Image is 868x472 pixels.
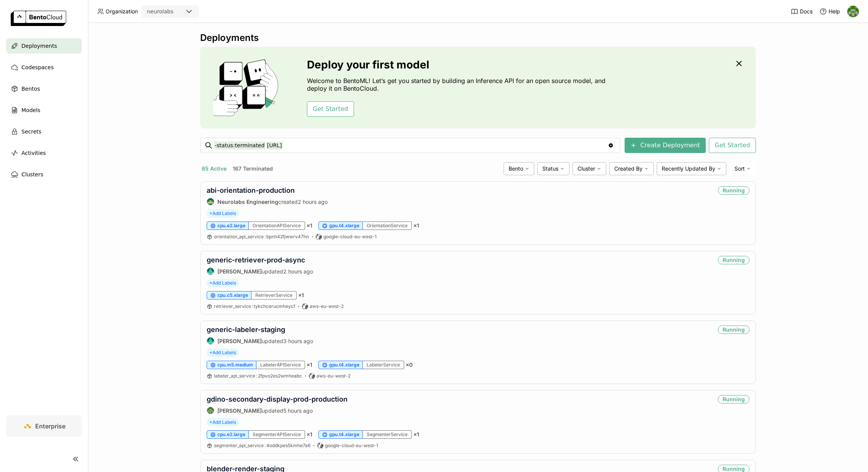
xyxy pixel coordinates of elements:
[829,8,840,15] span: Help
[509,165,523,172] span: Bento
[718,326,749,334] div: Running
[231,164,274,174] button: 167 Terminated
[21,84,40,93] span: Bentos
[214,443,310,449] a: segmenter_api_service:4oddkpes5kmhe7a6
[573,162,606,175] div: Cluster
[800,8,813,15] span: Docs
[207,256,305,264] a: generic-retriever-prod-async
[21,127,41,136] span: Secrets
[207,268,214,275] img: Calin Cojocaru
[174,8,175,16] input: Selected neurolabs.
[504,162,534,175] div: Bento
[207,337,214,344] img: Calin Cojocaru
[207,198,328,205] div: created
[249,430,305,439] div: SegmenterAPIService
[329,362,359,368] span: gpu.t4.xlarge
[207,337,313,345] div: updated
[217,292,248,298] span: cpu.c5.xlarge
[657,162,726,175] div: Recently Updated By
[614,165,643,172] span: Created By
[21,63,54,72] span: Codespaces
[207,407,214,414] img: Toby Thomas
[207,395,348,403] a: gdino-secondary-display-prod-production
[406,361,413,368] span: × 0
[214,373,302,379] a: labeler_api_service:2fpvo2es2wmheabc
[264,234,266,239] span: :
[207,418,239,426] span: +Add Labels
[217,338,262,344] strong: [PERSON_NAME]
[307,361,312,368] span: × 1
[217,199,278,205] strong: Neurolabs Engineering
[6,145,82,161] a: Activities
[298,292,304,299] span: × 1
[6,167,82,182] a: Clusters
[363,221,412,230] div: OrientationService
[251,291,297,299] div: RetrieverService
[214,303,295,309] a: retriever_service:tykchcerucmheycf
[214,234,309,239] span: orientation_api_service bpnh42fjwwrv47hn
[214,139,608,151] input: Search
[537,162,569,175] div: Status
[207,267,313,275] div: updated
[217,407,262,414] strong: [PERSON_NAME]
[21,41,57,50] span: Deployments
[307,431,312,438] span: × 1
[214,303,295,309] span: retriever_service tykchcerucmheycf
[329,431,359,438] span: gpu.t4.xlarge
[200,164,228,174] button: 85 Active
[35,422,65,430] span: Enterprise
[252,303,253,309] span: :
[609,162,654,175] div: Created By
[729,162,756,175] div: Sort
[847,6,859,17] img: Toby Thomas
[217,431,245,438] span: cpu.e2.large
[718,186,749,195] div: Running
[214,443,310,448] span: segmenter_api_service 4oddkpes5kmhe7a6
[718,256,749,264] div: Running
[6,81,82,96] a: Bentos
[21,106,40,115] span: Models
[283,338,313,344] span: 3 hours ago
[734,165,745,172] span: Sort
[283,268,313,275] span: 2 hours ago
[298,199,328,205] span: 2 hours ago
[363,361,404,369] div: LabelerService
[256,373,257,379] span: :
[329,223,359,229] span: gpu.t4.xlarge
[147,8,173,15] div: neurolabs
[214,234,309,240] a: orientation_api_service:bpnh42fjwwrv47hn
[307,101,354,117] button: Get Started
[310,303,344,309] span: aws-eu-west-2
[207,186,295,194] a: abi-orientation-production
[217,268,262,275] strong: [PERSON_NAME]
[791,8,813,15] a: Docs
[21,148,46,158] span: Activities
[662,165,715,172] span: Recently Updated By
[6,124,82,139] a: Secrets
[718,395,749,404] div: Running
[578,165,595,172] span: Cluster
[323,234,377,240] span: google-cloud-eu-west-1
[363,430,412,439] div: SegmenterService
[6,103,82,118] a: Models
[6,60,82,75] a: Codespaces
[206,59,289,116] img: cover onboarding
[264,443,266,448] span: :
[207,198,214,205] img: Neurolabs Engineering
[307,222,312,229] span: × 1
[307,77,609,92] p: Welcome to BentoML! Let’s get you started by building an Inference API for an open source model, ...
[413,431,419,438] span: × 1
[709,138,756,153] button: Get Started
[106,8,138,15] span: Organization
[207,407,348,414] div: updated
[317,373,351,379] span: aws-eu-west-2
[625,138,706,153] button: Create Deployment
[207,279,239,287] span: +Add Labels
[217,223,245,229] span: cpu.e2.large
[542,165,558,172] span: Status
[11,11,66,26] img: logo
[413,222,419,229] span: × 1
[207,326,285,334] a: generic-labeler-staging
[608,142,614,148] svg: Clear value
[283,407,313,414] span: 5 hours ago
